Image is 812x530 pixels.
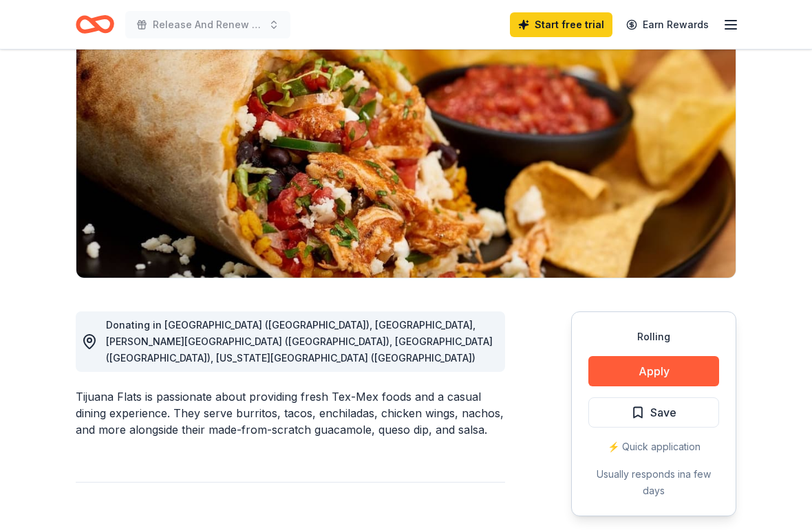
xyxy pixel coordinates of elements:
button: Save [588,397,719,428]
div: Rolling [588,329,719,345]
span: Release And Renew Women's Retreat [153,16,263,33]
button: Release And Renew Women's Retreat [125,11,290,38]
span: Donating in [GEOGRAPHIC_DATA] ([GEOGRAPHIC_DATA]), [GEOGRAPHIC_DATA], [PERSON_NAME][GEOGRAPHIC_DA... [106,319,493,364]
div: ⚡️ Quick application [588,439,719,455]
img: Image for Tijuana Flats [76,15,736,278]
a: Earn Rewards [618,12,717,37]
button: Apply [588,356,719,386]
a: Start free trial [510,12,612,37]
div: Usually responds in a few days [588,466,719,499]
a: Home [76,8,114,41]
div: Tijuana Flats is passionate about providing fresh Tex-Mex foods and a casual dining experience. T... [76,388,505,438]
span: Save [650,404,676,421]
